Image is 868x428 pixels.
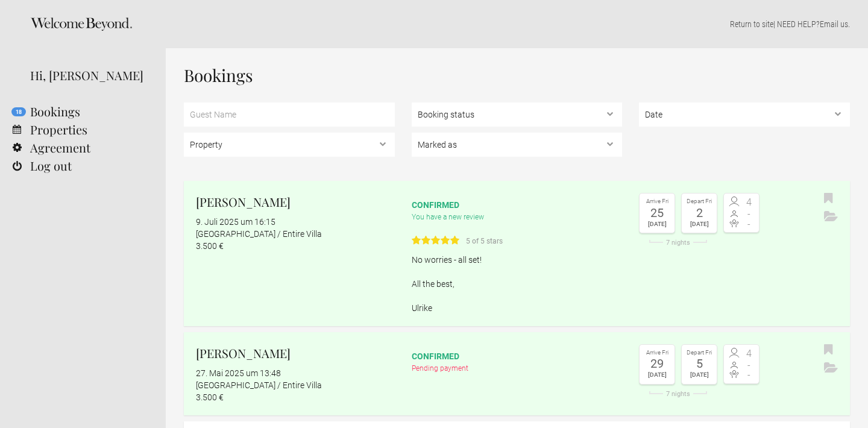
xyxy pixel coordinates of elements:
[821,208,841,226] button: Archive
[412,199,623,211] div: confirmed
[741,349,756,359] span: 4
[685,197,714,207] div: Depart Fri
[184,18,850,30] p: | NEED HELP? .
[184,332,850,415] a: [PERSON_NAME] 27. Mai 2025 um 13:48 [GEOGRAPHIC_DATA] / Entire Villa 3.500 € confirmed Pending pa...
[184,66,850,84] h1: Bookings
[741,209,756,219] span: -
[685,348,714,358] div: Depart Fri
[821,190,836,208] button: Bookmark
[639,239,717,246] div: 7 nights
[30,66,148,84] div: Hi, [PERSON_NAME]
[196,368,281,378] flynt-date-display: 27. Mai 2025 um 13:48
[196,392,224,402] flynt-currency: 3.500 €
[196,193,395,211] h2: [PERSON_NAME]
[184,102,395,127] input: Guest Name
[639,391,717,397] div: 7 nights
[412,102,623,127] select: , ,
[196,228,395,240] div: [GEOGRAPHIC_DATA] / Entire Villa
[412,211,623,248] div: You have a new review
[11,107,26,116] flynt-notification-badge: 18
[196,344,395,362] h2: [PERSON_NAME]
[741,198,756,207] span: 4
[643,207,671,219] div: 25
[741,360,756,370] span: -
[821,341,836,359] button: Bookmark
[685,207,714,219] div: 2
[730,19,773,29] a: Return to site
[412,362,623,374] div: Pending payment
[643,357,671,370] div: 29
[196,241,224,251] flynt-currency: 3.500 €
[643,370,671,380] div: [DATE]
[741,370,756,380] span: -
[741,219,756,229] span: -
[685,219,714,230] div: [DATE]
[196,217,275,227] flynt-date-display: 9. Juli 2025 um 16:15
[412,254,623,314] p: No worries - all set! All the best, Ulrike
[412,133,623,157] select: , , ,
[639,102,850,127] select: ,
[685,370,714,380] div: [DATE]
[643,348,671,358] div: Arrive Fri
[643,219,671,230] div: [DATE]
[196,379,395,391] div: [GEOGRAPHIC_DATA] / Entire Villa
[821,359,841,377] button: Archive
[685,357,714,370] div: 5
[184,181,850,326] a: [PERSON_NAME] 9. Juli 2025 um 16:15 [GEOGRAPHIC_DATA] / Entire Villa 3.500 € confirmed You have a...
[412,350,623,362] div: confirmed
[820,19,848,29] a: Email us
[643,197,671,207] div: Arrive Fri
[461,235,503,247] span: 5 of 5 stars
